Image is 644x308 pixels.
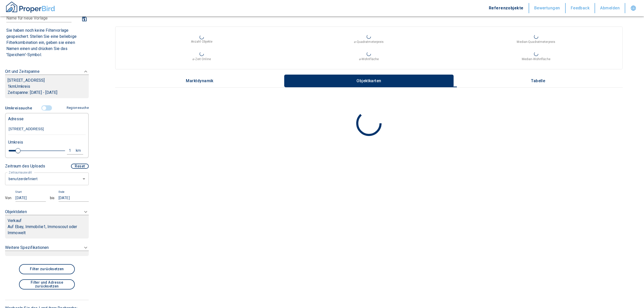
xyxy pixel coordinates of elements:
[525,79,551,83] p: Tabelle
[59,190,65,194] p: Ende
[115,75,623,87] div: wrapped label tabs example
[5,13,89,59] div: FiltervorlagenNeue Filtereinstellungen erkannt!
[484,3,529,13] button: Referenzobjekte
[15,190,22,194] p: Start
[5,245,49,251] p: Weitere Spezifikationen
[5,1,56,13] img: ProperBird Logo and Home Button
[8,83,86,90] p: 1 km Umkreis
[8,77,86,83] p: [STREET_ADDRESS]
[65,104,89,112] button: Regionssuche
[517,40,555,44] p: Median-Quadratmeterpreis
[356,79,382,83] p: Objektkarten
[5,195,11,200] div: Von
[8,218,22,224] p: Verkauf
[6,27,87,58] p: Sie haben noch keine Filtervorlage gespeichert. Stellen Sie eine beliebige Filterkombination ein,...
[67,147,83,155] button: 1km
[19,279,75,289] button: Filter und Adresse zurücksetzen
[354,40,384,44] p: ⌀-Quadratmeterpreis
[566,3,595,13] button: Feedback
[8,123,86,135] input: Adresse ändern
[71,164,89,169] button: Reset
[5,69,40,75] p: Ort und Zeitspanne
[15,194,46,202] input: dd.mm.yyyy
[595,3,625,13] button: Abmelden
[8,90,86,96] p: Zeitspanne: [DATE] - [DATE]
[359,57,379,61] p: ⌀-Wohnfläche
[68,147,77,154] div: 1
[5,172,89,185] div: benutzerdefiniert
[5,209,27,215] p: Objektdaten
[5,242,89,259] div: Weitere Spezifikationen
[529,3,566,13] button: Bewertungen
[19,264,75,274] button: Filter zurücksetzen
[59,194,89,202] input: dd.mm.yyyy
[50,195,55,200] div: bis
[8,139,23,145] p: Umkreis
[8,224,86,236] p: Auf Ebay, Immobilie1, Immoscout oder Immowelt
[192,57,211,61] p: ⌀-Zeit Online
[5,1,56,15] button: ProperBird Logo and Home Button
[77,147,82,154] div: km
[522,57,550,61] p: Median-Wohnfläche
[5,103,89,202] div: FiltervorlagenNeue Filtereinstellungen erkannt!
[5,206,89,242] div: ObjektdatenVerkaufAuf Ebay, Immobilie1, Immoscout oder Immowelt
[186,79,213,83] p: Marktdynamik
[191,39,213,44] p: Anzahl Objekte
[5,63,89,103] div: Ort und Zeitspanne[STREET_ADDRESS]1kmUmkreisZeitspanne: [DATE] - [DATE]
[5,103,34,113] button: Umkreissuche
[5,163,45,169] p: Zeitraum des Uploads
[8,116,24,122] p: Adresse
